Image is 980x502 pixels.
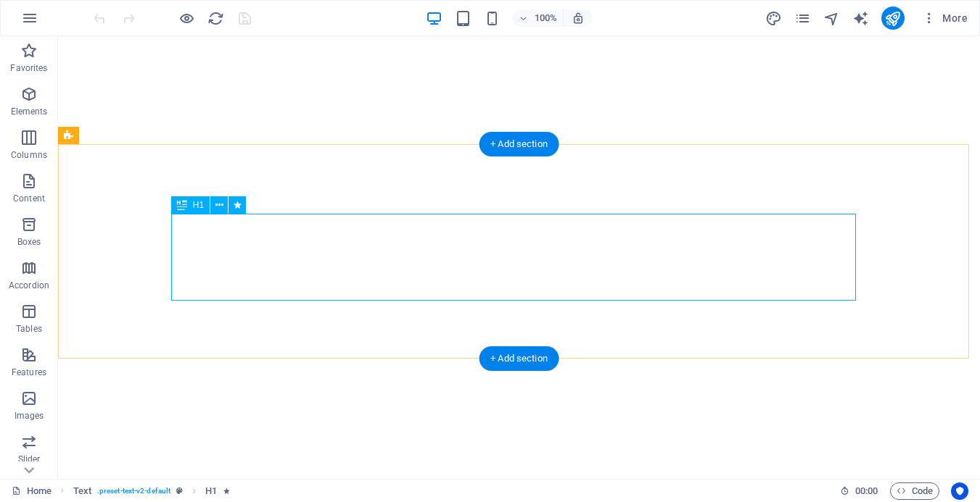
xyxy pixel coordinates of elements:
[13,193,45,204] p: Content
[794,10,811,27] i: Pages (Ctrl+Alt+S)
[823,10,840,27] i: Navigator
[765,10,782,27] i: Design (Ctrl+Alt+Y)
[840,482,878,500] h6: Session time
[572,12,585,25] i: On resize automatically adjust zoom level to fit chosen device.
[881,7,905,30] button: publish
[178,9,195,27] button: Click here to leave preview mode and continue editing
[890,482,939,500] button: Code
[9,280,49,291] p: Accordion
[12,367,46,378] p: Features
[479,132,559,156] div: + Add section
[512,9,564,27] button: 100%
[193,201,204,209] span: H1
[15,410,44,422] p: Images
[16,323,42,335] p: Tables
[176,487,183,495] i: This element is a customizable preset
[479,346,559,371] div: + Add section
[11,149,47,161] p: Columns
[951,482,968,500] button: Usercentrics
[865,485,868,496] span: :
[852,10,869,27] i: AI Writer
[97,482,170,500] span: . preset-text-v2-default
[884,10,901,27] i: Publish
[897,482,933,500] span: Code
[10,62,47,74] p: Favorites
[11,106,48,117] p: Elements
[12,482,52,500] a: Click to cancel selection. Double-click to open Pages
[916,7,973,30] button: More
[852,9,870,27] button: text_generator
[922,11,968,25] span: More
[823,9,841,27] button: navigator
[794,9,812,27] button: pages
[205,482,217,500] span: Click to select. Double-click to edit
[765,9,783,27] button: design
[207,9,224,27] button: reload
[17,236,41,248] p: Boxes
[855,482,878,500] span: 00 00
[18,453,41,465] p: Slider
[534,9,557,27] h6: 100%
[223,487,230,495] i: Element contains an animation
[73,482,230,500] nav: breadcrumb
[207,10,224,27] i: Reload page
[73,482,91,500] span: Click to select. Double-click to edit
